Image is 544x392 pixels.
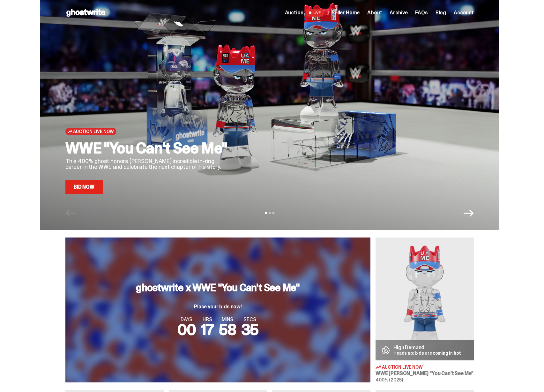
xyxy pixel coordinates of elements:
h3: WWE [PERSON_NAME] “You Can't See Me” [376,371,474,376]
a: Bid Now [65,180,103,194]
p: High Demand [393,345,461,350]
span: 00 [177,320,196,340]
p: Place your bids now! [136,304,300,309]
p: This 400% ghost honors [PERSON_NAME] incredible in-ring career in the WWE and celebrate the next ... [65,158,231,170]
a: Blog [436,10,446,15]
a: Account [454,10,474,15]
button: View slide 3 [272,212,274,214]
span: Auction [285,10,303,15]
span: Auction Live Now [382,365,423,369]
h2: WWE "You Can't See Me" [65,140,231,156]
span: 35 [241,320,259,340]
span: Auction Live Now [73,129,114,134]
p: Heads up: bids are coming in hot [393,351,461,355]
span: 17 [201,320,214,340]
a: You Can't See Me High Demand Heads up: bids are coming in hot Auction Live Now [376,237,474,382]
span: 400% (2025) [376,377,403,383]
a: FAQs [415,10,428,15]
button: View slide 2 [269,212,271,214]
span: 58 [219,320,236,340]
img: You Can't See Me [376,237,474,360]
span: LIVE [306,9,324,17]
span: SECS [241,317,259,322]
button: Next [464,208,474,218]
h3: ghostwrite x WWE "You Can't See Me" [136,283,300,293]
a: About [367,10,382,15]
button: View slide 1 [265,212,267,214]
span: DAYS [177,317,196,322]
a: Archive [390,10,407,15]
a: Auction LIVE [285,9,324,17]
span: MINS [219,317,236,322]
a: Seller Home [332,10,360,15]
span: HRS [201,317,214,322]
